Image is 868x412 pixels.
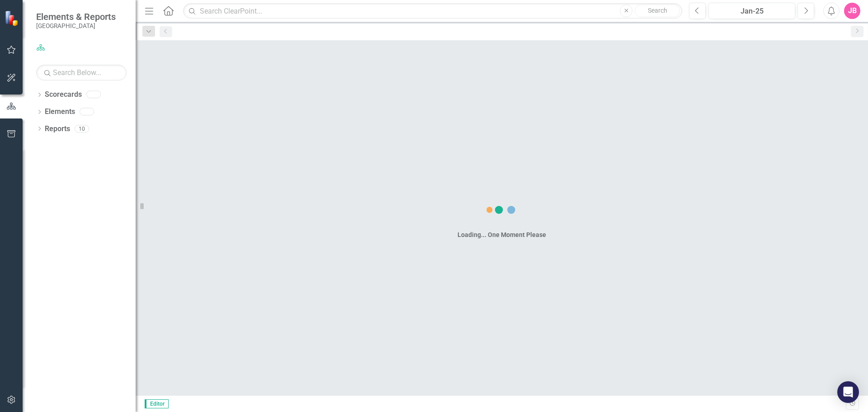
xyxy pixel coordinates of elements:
small: [GEOGRAPHIC_DATA] [36,22,116,29]
div: Open Intercom Messenger [837,381,859,403]
button: JB [844,3,860,19]
input: Search Below... [36,65,127,81]
button: Search [635,5,680,17]
input: Search ClearPoint... [183,3,682,19]
div: Loading... One Moment Please [458,230,546,239]
div: Jan-25 [712,6,792,17]
button: Jan-25 [708,3,795,19]
a: Elements [45,107,75,117]
span: Search [648,7,667,14]
img: ClearPoint Strategy [5,10,20,26]
span: Editor [145,399,169,408]
a: Reports [45,124,70,134]
a: Scorecards [45,90,82,100]
div: 10 [75,125,89,133]
span: Elements & Reports [36,11,116,22]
